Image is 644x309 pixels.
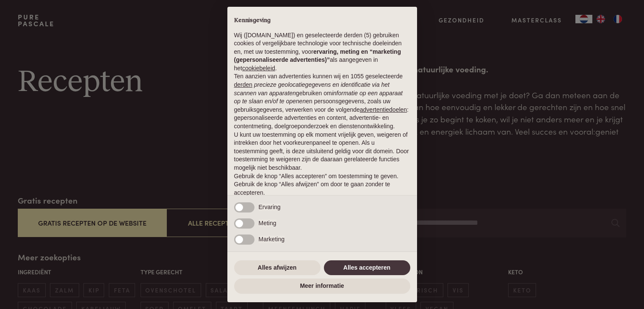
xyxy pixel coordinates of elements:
button: Alles afwijzen [234,260,321,276]
button: Alles accepteren [324,260,410,276]
h2: Kennisgeving [234,17,410,25]
a: cookiebeleid [242,65,275,72]
button: Meer informatie [234,279,410,294]
span: Marketing [259,236,285,243]
strong: ervaring, meting en “marketing (gepersonaliseerde advertenties)” [234,48,401,63]
span: Meting [259,220,276,226]
em: precieze geolocatiegegevens en identificatie via het scannen van apparaten [234,81,390,97]
p: Ten aanzien van advertenties kunnen wij en 1055 geselecteerde gebruiken om en persoonsgegevens, z... [234,72,410,130]
p: U kunt uw toestemming op elk moment vrijelijk geven, weigeren of intrekken door het voorkeurenpan... [234,131,410,172]
button: derden [234,81,253,89]
p: Gebruik de knop “Alles accepteren” om toestemming te geven. Gebruik de knop “Alles afwijzen” om d... [234,172,410,197]
em: informatie op een apparaat op te slaan en/of te openen [234,90,403,105]
p: Wij ([DOMAIN_NAME]) en geselecteerde derden (5) gebruiken cookies of vergelijkbare technologie vo... [234,31,410,73]
span: Ervaring [259,204,281,210]
button: advertentiedoelen [360,106,407,114]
